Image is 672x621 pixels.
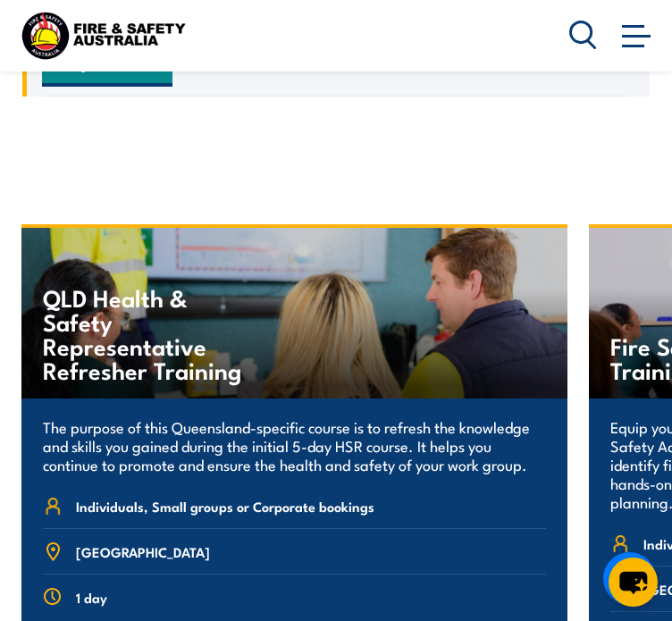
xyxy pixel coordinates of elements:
h4: QLD Health & Safety Representative Refresher Training [43,285,253,382]
span: 1 day [76,589,107,606]
span: Individuals, Small groups or Corporate bookings [76,498,374,515]
button: chat-button [609,558,658,607]
span: [GEOGRAPHIC_DATA] [76,543,210,560]
p: The purpose of this Queensland-specific course is to refresh the knowledge and skills you gained ... [43,417,546,474]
